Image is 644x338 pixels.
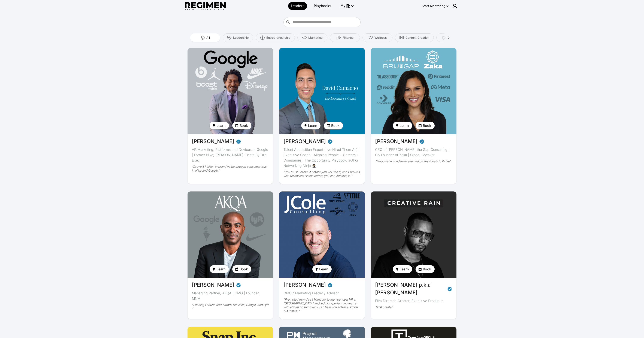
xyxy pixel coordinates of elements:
[312,265,332,273] button: Learn
[291,3,304,9] span: Leaders
[328,138,333,145] span: Verified partner - David Camacho
[405,36,429,40] span: Content Creation
[283,17,361,27] div: Who do you want to learn from?
[375,305,452,309] div: “Just create”
[192,303,269,311] div: “Leading Fortune 500 brands like Nike, Google, and Lyft ”
[423,123,431,128] span: Book
[331,123,340,128] span: Book
[371,191,456,278] img: avatar of Julien Christian Lutz p.k.a Director X
[192,138,234,145] span: [PERSON_NAME]
[343,36,353,40] span: Finance
[436,33,466,42] button: Creativity
[400,267,409,272] span: Learn
[311,2,334,10] a: Playbooks
[210,122,229,129] button: Learn
[338,2,356,10] button: My
[371,48,456,134] img: avatar of Devika Brij
[283,170,361,178] div: “You must Believe it before you will See it, and Pursue it with Relentless Action before you can ...
[283,147,361,168] div: Talent Acquisition Expert (I’ve Hired Them All) | Executive Coach | Aligning People + Careers + C...
[216,267,225,272] span: Learn
[319,267,328,272] span: Learn
[308,36,323,40] span: Marketing
[192,291,269,301] div: Managing Partner, AKQA | CMO | Founder, MNM
[188,191,273,278] img: avatar of Jabari Hearn
[375,298,452,304] div: Film Director, Creator, Executive Producer
[375,281,445,296] span: [PERSON_NAME] p.k.a [PERSON_NAME]
[192,147,269,163] div: VP Marketing, Platforms and Devices at Google | Former Nike; [PERSON_NAME]; Beats By Dre Exec
[188,48,273,134] img: avatar of Daryl Butler
[368,36,373,40] img: Wellness
[374,36,387,40] span: Wellness
[200,36,205,40] img: All
[375,138,417,145] span: [PERSON_NAME]
[324,122,343,129] button: Book
[328,281,333,289] span: Verified partner - Josh Cole
[185,2,226,10] img: Regimen logo
[260,36,265,40] img: Entrepreneurship
[297,33,327,42] button: Marketing
[223,33,253,42] button: Leadership
[375,159,452,163] div: “Empowering underrepresented professionals to thrive”
[302,36,307,40] img: Marketing
[283,281,326,289] span: [PERSON_NAME]
[190,33,220,42] button: All
[279,191,365,278] img: avatar of Josh Cole
[340,3,345,9] span: My
[400,123,409,128] span: Learn
[283,291,361,296] div: CMO / Marketing Leader / Advisor
[447,285,452,293] span: Verified partner - Julien Christian Lutz p.k.a Director X
[308,123,317,128] span: Learn
[192,281,234,289] span: [PERSON_NAME]
[256,33,295,42] button: Entrepreneurship
[283,298,361,313] div: “Promoted from Ass’t Manager to the youngest VP at [GEOGRAPHIC_DATA] and led high-performing team...
[337,36,341,40] img: Finance
[233,36,249,40] span: Leadership
[236,281,241,289] span: Verified partner - Jabari Hearn
[216,123,225,128] span: Learn
[393,265,412,273] button: Learn
[452,3,457,9] img: user icon
[314,3,331,9] span: Playbooks
[192,165,269,172] div: “Drove $1 billion in brand value through consumer trust in Nike and Google.”
[416,122,435,129] button: Book
[266,36,290,40] span: Entrepreneurship
[283,138,326,145] span: [PERSON_NAME]
[423,267,431,272] span: Book
[422,4,445,8] div: Start Mentoring
[330,33,360,42] button: Finance
[419,138,424,145] span: Verified partner - Devika Brij
[279,48,365,134] img: avatar of David Camacho
[301,122,321,129] button: Learn
[362,33,392,42] button: Wellness
[416,265,435,273] button: Book
[206,36,210,40] span: All
[210,265,229,273] button: Learn
[236,138,241,145] span: Verified partner - Daryl Butler
[400,36,404,40] img: Content Creation
[288,2,307,10] a: Leaders
[232,265,251,273] button: Book
[395,33,434,42] button: Content Creation
[421,3,450,9] button: Start Mentoring
[375,147,452,158] div: CEO of [PERSON_NAME] the Gap Consulting | Co-Founder of Zaka | Global Speaker
[240,267,248,272] span: Book
[227,36,231,40] img: Leadership
[393,122,412,129] button: Learn
[232,122,251,129] button: Book
[240,123,248,128] span: Book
